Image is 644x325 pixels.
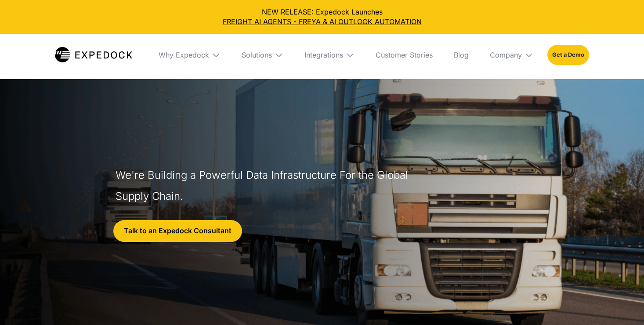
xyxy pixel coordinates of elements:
a: Blog [447,34,476,76]
div: Company [490,51,522,59]
a: Talk to an Expedock Consultant [113,220,242,242]
a: Get a Demo [547,45,589,65]
div: Solutions [235,34,290,76]
div: NEW RELEASE: Expedock Launches [7,7,637,27]
a: FREIGHT AI AGENTS - FREYA & AI OUTLOOK AUTOMATION [7,17,637,26]
div: Solutions [242,51,272,59]
div: Why Expedock [159,51,209,59]
div: Why Expedock [152,34,228,76]
div: Integrations [297,34,362,76]
a: Customer Stories [369,34,440,76]
h1: We're Building a Powerful Data Infrastructure For the Global Supply Chain. [116,165,412,207]
div: Company [483,34,540,76]
div: Integrations [304,51,343,59]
